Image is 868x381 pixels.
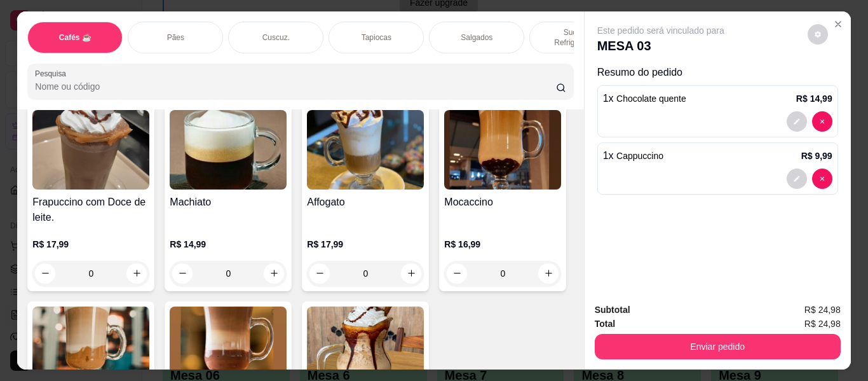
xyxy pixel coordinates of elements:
[538,263,559,284] button: increase-product-quantity
[447,263,467,284] button: decrease-product-quantity
[307,238,424,251] p: R$ 17,99
[307,195,424,210] h4: Affogato
[828,14,848,34] button: Close
[597,65,838,80] p: Resumo do pedido
[170,110,287,190] img: product-image
[32,238,149,251] p: R$ 17,99
[595,334,841,359] button: Enviar pedido
[804,317,841,331] span: R$ 24,98
[444,195,561,210] h4: Mocaccino
[264,263,284,284] button: increase-product-quantity
[172,263,193,284] button: decrease-product-quantity
[35,80,556,93] input: Pesquisa
[595,319,615,329] strong: Total
[616,94,686,104] span: Chocolate quente
[444,238,561,251] p: R$ 16,99
[170,195,287,210] h4: Machiato
[126,263,147,284] button: increase-product-quantity
[616,151,663,161] span: Cappuccino
[812,111,832,132] button: decrease-product-quantity
[808,24,828,45] button: decrease-product-quantity
[35,68,71,79] label: Pesquisa
[461,32,492,43] p: Salgados
[362,32,391,43] p: Tapiocas
[603,91,686,106] p: 1 x
[444,110,561,190] img: product-image
[597,37,724,55] p: MESA 03
[309,263,330,284] button: decrease-product-quantity
[804,303,841,317] span: R$ 24,98
[35,263,55,284] button: decrease-product-quantity
[812,169,832,189] button: decrease-product-quantity
[401,263,421,284] button: increase-product-quantity
[307,110,424,190] img: product-image
[787,111,807,132] button: decrease-product-quantity
[597,24,724,37] p: Este pedido será vinculado para
[603,148,663,163] p: 1 x
[59,32,92,43] p: Cafés ☕
[595,305,630,315] strong: Subtotal
[801,149,832,162] p: R$ 9,99
[170,238,287,251] p: R$ 14,99
[540,27,614,48] p: Sucos e Refrigerantes
[32,195,149,225] h4: Frapuccino com Doce de leite.
[787,169,807,189] button: decrease-product-quantity
[262,32,290,43] p: Cuscuz.
[32,110,149,190] img: product-image
[796,92,832,105] p: R$ 14,99
[167,32,184,43] p: Pães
